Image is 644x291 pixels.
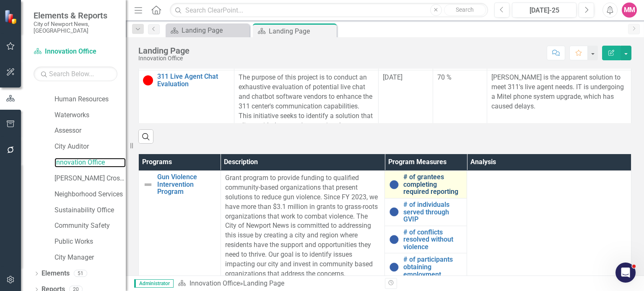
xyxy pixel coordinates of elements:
[157,173,216,196] a: Gun Violence Intervention Program
[269,26,335,36] div: Landing Page
[512,3,576,18] button: [DATE]-25
[170,3,488,18] input: Search ClearPoint...
[385,171,467,198] td: Double-Click to Edit Right Click for Context Menu
[491,73,627,111] p: [PERSON_NAME] is the apparent solution to meet 311's live agent needs. IT is undergoing a Mitel p...
[389,234,399,245] img: No Information
[182,25,247,36] div: Landing Page
[444,4,486,16] button: Search
[55,190,126,199] a: Neighborhood Services
[433,70,487,210] td: Double-Click to Edit
[389,262,399,272] img: No Information
[190,279,240,287] a: Innovation Office
[138,55,190,62] div: Innovation Office
[389,180,399,190] img: No Information
[55,158,126,167] a: Innovation Office
[385,198,467,226] td: Double-Click to Edit Right Click for Context Menu
[138,46,190,55] div: Landing Page
[437,73,483,82] div: 70 %
[385,253,467,281] td: Double-Click to Edit Right Click for Context Menu
[34,67,117,81] input: Search Below...
[4,9,19,24] img: ClearPoint Strategy
[34,21,117,34] small: City of Newport News, [GEOGRAPHIC_DATA]
[74,270,87,277] div: 51
[378,70,433,210] td: Double-Click to Edit
[55,95,126,104] a: Human Resources
[55,221,126,231] a: Community Safety
[389,207,399,217] img: No Information
[168,25,247,36] a: Landing Page
[243,279,284,287] div: Landing Page
[487,70,631,210] td: Double-Click to Edit
[403,173,462,196] a: # of grantees completing required reporting
[383,73,402,81] span: [DATE]
[55,142,126,152] a: City Auditor
[34,47,117,57] a: Innovation Office
[403,201,462,223] a: # of individuals served through GVIP
[515,5,574,15] div: [DATE]-25
[385,226,467,253] td: Double-Click to Edit Right Click for Context Menu
[55,126,126,136] a: Assessor
[403,229,462,251] a: # of conflicts resolved without violence
[143,180,153,190] img: Not Defined
[403,256,462,278] a: # of participants obtaining employment
[34,10,117,21] span: Elements & Reports
[55,206,126,215] a: Sustainability Office
[55,237,126,247] a: Public Works
[55,111,126,120] a: Waterworks
[143,75,153,85] img: Below Target
[42,269,70,278] a: Elements
[225,173,381,278] p: Grant program to provide funding to qualified community-based organizations that present solution...
[134,279,174,288] span: Administrator
[55,174,126,183] a: [PERSON_NAME] Crossing
[615,263,636,283] iframe: Intercom live chat
[55,253,126,263] a: City Manager
[239,73,374,207] p: The purpose of this project is to conduct an exhaustive evaluation of potential live chat and cha...
[157,73,230,88] a: 311 Live Agent Chat Evaluation
[178,279,379,288] div: »
[234,70,379,210] td: Double-Click to Edit
[139,70,234,210] td: Double-Click to Edit Right Click for Context Menu
[456,6,474,13] span: Search
[622,3,637,18] button: MM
